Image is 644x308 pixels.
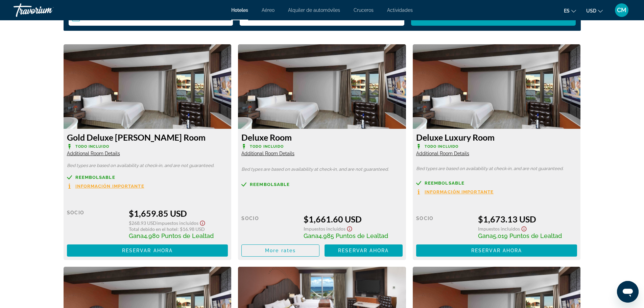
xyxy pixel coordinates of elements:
[75,184,144,188] span: Información importante
[75,144,109,149] span: Todo incluido
[241,182,403,187] a: Reembolsable
[69,9,233,26] button: Check-in date: Oct 16, 2025 Check-out date: Oct 20, 2025
[64,44,232,129] img: 8228a7ec-c0f2-4e85-8640-aa90be1171f5.jpeg
[241,132,403,142] h3: Deluxe Room
[478,214,577,224] div: $1,673.13 USD
[471,248,522,253] span: Reservar ahora
[241,167,403,172] p: Bed types are based on availability at check-in, and are not guaranteed.
[67,175,228,180] a: Reembolsable
[478,226,520,232] span: Impuestos incluidos
[129,232,144,239] span: Gana
[520,224,528,232] button: Show Taxes and Fees disclaimer
[416,181,577,186] a: Reembolsable
[67,244,228,257] button: Reservar ahora
[262,7,275,13] a: Aéreo
[416,214,473,239] div: Socio
[387,7,413,13] a: Actividades
[304,214,403,224] div: $1,661.60 USD
[416,244,577,257] button: Reservar ahora
[318,232,388,239] span: 4,985 Puntos de Lealtad
[129,226,177,232] span: Total debido en el hotel
[250,182,290,187] span: Reembolsable
[288,7,340,13] a: Alquiler de automóviles
[198,218,207,226] button: Show Taxes and Fees disclaimer
[564,8,570,14] span: es
[122,248,173,253] span: Reservar ahora
[586,6,603,16] button: Change currency
[265,248,296,253] span: More rates
[238,44,406,129] img: 8228a7ec-c0f2-4e85-8640-aa90be1171f5.jpeg
[613,3,630,17] button: User Menu
[338,248,389,253] span: Reservar ahora
[14,1,81,19] a: Travorium
[67,183,144,189] button: Información importante
[325,244,403,257] button: Reservar ahora
[304,226,345,232] span: Impuestos incluidos
[129,226,228,232] div: : $16.98 USD
[250,144,284,149] span: Todo incluido
[425,190,494,194] span: Información importante
[241,151,294,156] span: Additional Room Details
[413,44,581,129] img: 8228a7ec-c0f2-4e85-8640-aa90be1171f5.jpeg
[129,220,157,226] span: $268.93 USD
[75,175,115,180] span: Reembolsable
[157,220,198,226] span: Impuestos incluidos
[69,9,576,26] div: Search widget
[416,189,494,195] button: Información importante
[425,144,458,149] span: Todo incluido
[67,163,228,168] p: Bed types are based on availability at check-in, and are not guaranteed.
[304,232,318,239] span: Gana
[493,232,562,239] span: 5,019 Puntos de Lealtad
[231,7,248,13] a: Hoteles
[241,214,298,239] div: Socio
[586,8,596,14] span: USD
[416,166,577,171] p: Bed types are based on availability at check-in, and are not guaranteed.
[478,232,493,239] span: Gana
[564,6,576,16] button: Change language
[617,281,639,303] iframe: Botón para iniciar la ventana de mensajería
[67,132,228,142] h3: Gold Deluxe [PERSON_NAME] Room
[241,244,319,257] button: More rates
[354,7,374,13] a: Cruceros
[67,208,124,239] div: Socio
[345,224,354,232] button: Show Taxes and Fees disclaimer
[129,208,228,218] div: $1,659.85 USD
[416,132,577,142] h3: Deluxe Luxury Room
[416,151,469,156] span: Additional Room Details
[425,181,464,185] span: Reembolsable
[617,7,626,14] span: CM
[144,232,214,239] span: 4,980 Puntos de Lealtad
[67,151,120,156] span: Additional Room Details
